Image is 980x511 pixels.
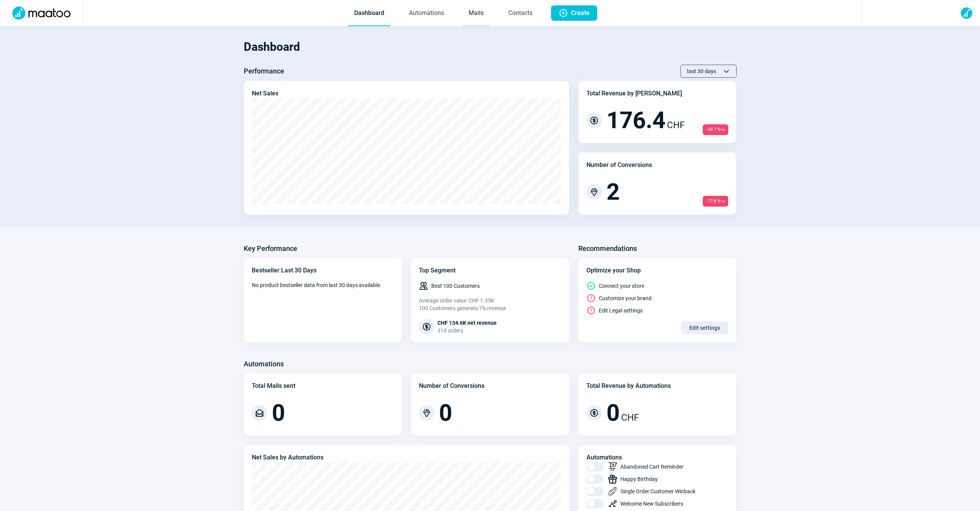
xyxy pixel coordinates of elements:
[252,381,295,391] div: Total Mails sent
[586,89,682,98] div: Total Revenue by [PERSON_NAME]
[681,321,728,334] button: Edit settings
[621,411,639,424] span: CHF
[419,381,484,391] div: Number of Conversions
[348,1,390,26] a: Dashboard
[599,307,643,314] span: Edit Legal settings
[244,358,284,370] h3: Automations
[687,65,716,77] span: last 30 days
[620,488,695,495] span: Single Order Customer Winback
[502,1,539,26] a: Contacts
[272,401,285,424] span: 0
[439,401,452,424] span: 0
[667,118,685,132] span: CHF
[586,266,729,275] div: Optimize your Shop
[606,180,620,204] span: 2
[586,381,671,391] div: Total Revenue by Automations
[620,463,683,471] span: Abandoned Cart Reminder
[599,282,644,290] span: Connect your store
[403,1,450,26] a: Automations
[551,5,597,21] button: Create
[606,401,620,424] span: 0
[571,5,590,21] span: Create
[703,196,728,207] span: - 77.8 %
[578,242,637,255] h3: Recommendations
[437,327,497,334] div: 319 orders
[244,34,737,60] h1: Dashboard
[431,282,480,290] span: Best 100 Customers
[252,266,394,275] div: Bestseller Last 30 Days
[620,475,658,483] span: Happy Birthday
[419,297,561,312] div: Average order value: CHF 1.35K 100 Customers generate 7% revenue
[586,453,729,462] div: Automations
[586,160,652,170] div: Number of Conversions
[419,266,561,275] div: Top Segment
[437,319,497,327] div: CHF 134.6K net revenue
[599,294,652,302] span: Customize your brand
[620,500,683,508] span: Welcome New Subscribers
[252,281,394,289] span: No product bestseller data from last 30 days available.
[8,7,75,20] img: Logo
[703,124,728,135] span: - 69.7 %
[252,453,323,462] div: Net Sales by Automations
[606,109,665,132] span: 176.4
[462,1,490,26] a: Mails
[961,7,972,19] img: avatar
[689,322,720,334] span: Edit settings
[252,89,278,98] div: Net Sales
[244,65,284,77] h3: Performance
[244,242,297,255] h3: Key Performance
